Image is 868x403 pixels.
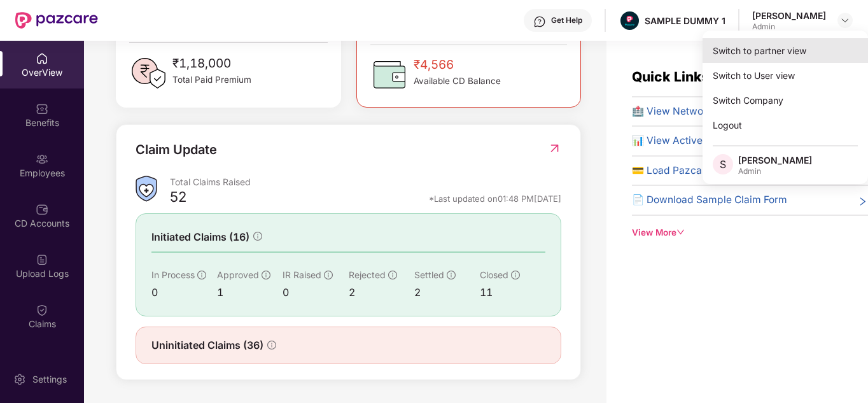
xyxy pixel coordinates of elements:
[136,176,157,202] img: ClaimsSummaryIcon
[13,373,26,386] img: svg+xml;base64,PHN2ZyBpZD0iU2V0dGluZy0yMHgyMCIgeG1sbnM9Imh0dHA6Ly93d3cudzMub3JnLzIwMDAvc3ZnIiB3aW...
[151,229,249,245] span: Initiated Claims (16)
[414,269,444,280] span: Settled
[170,176,561,188] div: Total Claims Raised
[632,69,709,85] span: Quick Links
[36,52,48,65] img: svg+xml;base64,PHN2ZyBpZD0iSG9tZSIgeG1sbnM9Imh0dHA6Ly93d3cudzMub3JnLzIwMDAvc3ZnIiB3aWR0aD0iMjAiIG...
[632,192,787,208] span: 📄 Download Sample Claim Form
[632,104,759,119] span: 🏥 View Network Hospitals
[703,88,868,113] div: Switch Company
[414,285,480,300] div: 2
[151,285,217,300] div: 0
[548,142,561,155] img: RedirectIcon
[645,15,725,27] div: SAMPLE DUMMY 1
[414,74,501,88] span: Available CD Balance
[480,269,508,280] span: Closed
[262,271,270,279] span: info-circle
[632,133,737,148] span: 📊 View Active Claims
[172,73,251,87] span: Total Paid Premium
[676,228,685,237] span: down
[36,253,48,266] img: svg+xml;base64,PHN2ZyBpZD0iVXBsb2FkX0xvZ3MiIGRhdGEtbmFtZT0iVXBsb2FkIExvZ3MiIHhtbG5zPSJodHRwOi8vd3...
[253,232,262,241] span: info-circle
[36,304,48,316] img: svg+xml;base64,PHN2ZyBpZD0iQ2xhaW0iIHhtbG5zPSJodHRwOi8vd3d3LnczLm9yZy8yMDAwL3N2ZyIgd2lkdGg9IjIwIi...
[370,55,409,94] img: CDBalanceIcon
[129,54,167,92] img: PaidPremiumIcon
[388,271,397,279] span: info-circle
[858,195,868,208] span: right
[703,63,868,88] div: Switch to User view
[447,271,456,279] span: info-circle
[703,38,868,63] div: Switch to partner view
[349,269,386,280] span: Rejected
[170,188,186,209] div: 52
[533,15,546,28] img: svg+xml;base64,PHN2ZyBpZD0iSGVscC0zMngzMiIgeG1sbnM9Imh0dHA6Ly93d3cudzMub3JnLzIwMDAvc3ZnIiB3aWR0aD...
[414,55,501,74] span: ₹4,566
[283,285,348,300] div: 0
[480,285,545,300] div: 11
[283,269,321,280] span: IR Raised
[217,269,259,280] span: Approved
[172,54,251,73] span: ₹1,18,000
[620,11,639,30] img: Pazcare_Alternative_logo-01-01.png
[349,285,414,300] div: 2
[738,166,812,176] div: Admin
[752,10,826,22] div: [PERSON_NAME]
[632,163,743,178] span: 💳 Load Pazcard Wallet
[267,341,276,350] span: info-circle
[429,193,561,204] div: *Last updated on 01:48 PM[DATE]
[738,154,812,166] div: [PERSON_NAME]
[151,269,195,280] span: In Process
[720,157,726,172] span: S
[752,22,826,32] div: Admin
[840,15,850,25] img: svg+xml;base64,PHN2ZyBpZD0iRHJvcGRvd24tMzJ4MzIiIHhtbG5zPSJodHRwOi8vd3d3LnczLm9yZy8yMDAwL3N2ZyIgd2...
[324,271,333,279] span: info-circle
[36,153,48,166] img: svg+xml;base64,PHN2ZyBpZD0iRW1wbG95ZWVzIiB4bWxucz0iaHR0cDovL3d3dy53My5vcmcvMjAwMC9zdmciIHdpZHRoPS...
[151,337,263,353] span: Uninitiated Claims (36)
[36,354,48,367] img: svg+xml;base64,PHN2ZyBpZD0iQ2xhaW0iIHhtbG5zPSJodHRwOi8vd3d3LnczLm9yZy8yMDAwL3N2ZyIgd2lkdGg9IjIwIi...
[217,285,283,300] div: 1
[632,226,868,239] div: View More
[29,373,71,386] div: Settings
[511,271,520,279] span: info-circle
[136,140,217,160] div: Claim Update
[703,113,868,138] div: Logout
[36,203,48,216] img: svg+xml;base64,PHN2ZyBpZD0iQ0RfQWNjb3VudHMiIGRhdGEtbmFtZT0iQ0QgQWNjb3VudHMiIHhtbG5zPSJodHRwOi8vd3...
[197,271,206,279] span: info-circle
[36,103,48,115] img: svg+xml;base64,PHN2ZyBpZD0iQmVuZWZpdHMiIHhtbG5zPSJodHRwOi8vd3d3LnczLm9yZy8yMDAwL3N2ZyIgd2lkdGg9Ij...
[15,12,98,29] img: New Pazcare Logo
[551,15,582,25] div: Get Help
